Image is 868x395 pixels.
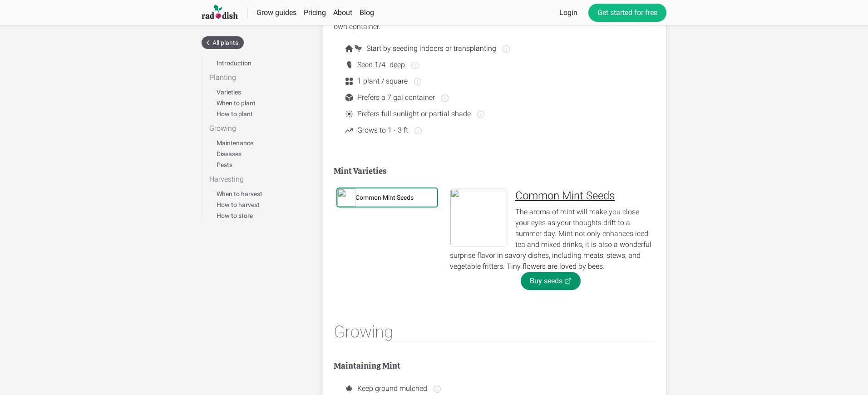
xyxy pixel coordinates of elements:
div: Common Mint Seeds [450,188,651,203]
a: Introduction [217,59,252,67]
h2: Mint Varieties [334,165,655,178]
a: How to plant [217,110,253,118]
a: When to harvest [217,190,262,197]
p: The aroma of mint will make you close your eyes as your thoughts drift to a summer day. Mint not ... [450,207,651,272]
div: Harvesting [209,174,304,185]
div: Growing [334,323,393,341]
div: Growing [209,123,304,134]
a: Pests [217,161,232,168]
span: Seed 1/4" deep [354,59,419,70]
a: Blog [360,8,374,17]
a: When to plant [217,99,256,107]
span: Grows to 1 - 3 ft [354,125,423,136]
a: Pricing [304,8,326,17]
a: Maintenance [217,139,253,147]
a: Login [559,7,577,18]
a: How to store [217,212,253,219]
img: 5003i_Mint-Common.jpg [450,188,508,247]
span: Prefers full sunlight or partial shade [354,109,485,119]
a: Varieties [217,89,241,96]
a: Get started for free [588,4,666,22]
a: Diseases [217,150,242,158]
a: How to harvest [217,201,260,208]
img: Raddish company logo [202,4,238,21]
span: Prefers a 7 gal container [354,92,449,103]
div: Planting [209,72,304,83]
div: Common Mint Seeds [355,193,414,202]
span: Keep ground mulched [354,383,442,394]
a: About [333,8,352,17]
a: Grow guides [256,8,296,17]
img: 5003i_Mint-Common.jpg [337,188,355,207]
a: All plants [202,36,244,49]
span: 1 plant / square [354,76,422,87]
a: Buy seeds [521,272,581,290]
span: Start by seeding indoors or transplanting [363,43,511,54]
h2: Maintaining Mint [334,360,655,372]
